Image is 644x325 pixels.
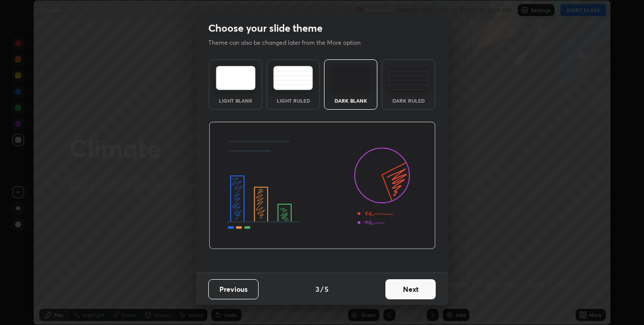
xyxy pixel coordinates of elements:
[388,66,428,90] img: darkRuledTheme.de295e13.svg
[208,22,323,35] h2: Choose your slide theme
[216,66,256,90] img: lightTheme.e5ed3b09.svg
[273,98,313,103] div: Light Ruled
[331,66,371,90] img: darkTheme.f0cc69e5.svg
[315,284,319,294] h4: 3
[320,284,324,294] h4: /
[209,122,436,250] img: darkThemeBanner.d06ce4a2.svg
[325,284,329,294] h4: 5
[208,279,259,299] button: Previous
[385,279,436,299] button: Next
[208,38,371,47] p: Theme can also be changed later from the More option
[273,66,313,90] img: lightRuledTheme.5fabf969.svg
[215,98,256,103] div: Light Blank
[331,98,371,103] div: Dark Blank
[388,98,429,103] div: Dark Ruled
